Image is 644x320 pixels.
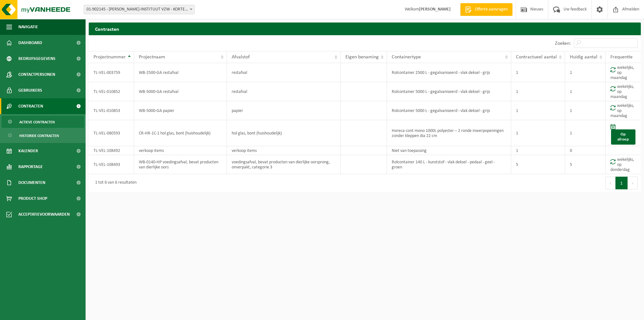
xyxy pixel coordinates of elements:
span: Kalender [18,143,38,159]
td: verkoop items [227,146,341,155]
td: voedingsafval, bevat producten van dierlijke oorsprong, onverpakt, categorie 3 [227,155,341,174]
span: Containertype [392,55,421,60]
span: Navigatie [18,19,38,35]
span: Frequentie [610,55,633,60]
td: Niet van toepassing [387,146,511,155]
td: 5 [511,155,565,174]
td: papier [227,101,341,120]
span: 01-902145 - MARGARETA-MARIA-INSTITUUT VZW - KORTEMARK [84,5,194,14]
span: Documenten [18,175,45,191]
td: TL-VEL-003759 [89,63,134,82]
td: Rolcontainer 5000 L - gegalvaniseerd - vlak deksel - grijs [387,82,511,101]
span: Actieve contracten [19,116,55,128]
td: WB-5000-GA papier [134,101,227,120]
td: TL-VEL-080593 [89,120,134,146]
a: Offerte aanvragen [460,3,512,16]
td: hol glas, bont (huishoudelijk) [227,120,341,146]
label: Zoeken: [555,41,571,46]
td: 1 [511,63,565,82]
span: Bedrijfsgegevens [18,51,55,67]
td: 1 [565,82,606,101]
span: Offerte aanvragen [473,6,509,13]
span: Afvalstof [232,55,250,60]
td: Rolcontainer 5000 L - gegalvaniseerd - vlak deksel - grijs [387,101,511,120]
td: wekelijks, op maandag [606,101,641,120]
td: WB-2500-GA restafval [134,63,227,82]
td: WB-5000-GA restafval [134,82,227,101]
a: Actieve contracten [2,116,84,128]
button: Next [628,177,638,189]
td: TL-VEL-010852 [89,82,134,101]
td: restafval [227,63,341,82]
td: 1 [565,101,606,120]
a: Op afroep [611,129,635,145]
td: 1 [511,101,565,120]
span: Historiek contracten [19,130,59,142]
button: Previous [605,177,615,189]
td: TL-VEL-010853 [89,101,134,120]
td: 5 [565,155,606,174]
td: Rolcontainer 140 L - kunststof - vlak deksel - pedaal - geel - groen [387,155,511,174]
td: wekelijks, op maandag [606,63,641,82]
span: Contactpersonen [18,67,55,82]
td: 1 [511,120,565,146]
td: wekelijks, op maandag [606,82,641,101]
td: 1 [511,146,565,155]
strong: [PERSON_NAME] [419,7,451,12]
span: Dashboard [18,35,42,51]
h2: Contracten [89,23,641,35]
span: Huidig aantal [570,55,597,60]
td: 1 [565,120,606,146]
td: Horeca cont mono 1000L polyester – 2 ronde inwerpopeningen zonder kleppen dia 22 cm [387,120,511,146]
td: wekelijks, op donderdag [606,155,641,174]
td: 0 [565,146,606,155]
span: 01-902145 - MARGARETA-MARIA-INSTITUUT VZW - KORTEMARK [84,5,195,14]
span: Eigen benaming [345,55,379,60]
a: Historiek contracten [2,129,84,141]
div: 1 tot 6 van 6 resultaten [92,177,137,189]
button: 1 [615,177,628,189]
span: Product Shop [18,191,47,206]
span: Projectnaam [139,55,165,60]
td: restafval [227,82,341,101]
span: Rapportage [18,159,43,175]
td: TL-VEL-108493 [89,155,134,174]
span: Projectnummer [93,55,126,60]
span: Gebruikers [18,82,42,98]
span: Acceptatievoorwaarden [18,206,70,222]
td: Rolcontainer 2500 L - gegalvaniseerd - vlak deksel - grijs [387,63,511,82]
span: Contractueel aantal [516,55,557,60]
td: TL-VEL-108492 [89,146,134,155]
td: verkoop items [134,146,227,155]
span: Contracten [18,98,43,114]
td: CR-HR-1C-1 hol glas, bont (huishoudelijk) [134,120,227,146]
td: 1 [511,82,565,101]
td: 1 [565,63,606,82]
td: WB-0140-HP voedingsafval, bevat producten van dierlijke oors [134,155,227,174]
